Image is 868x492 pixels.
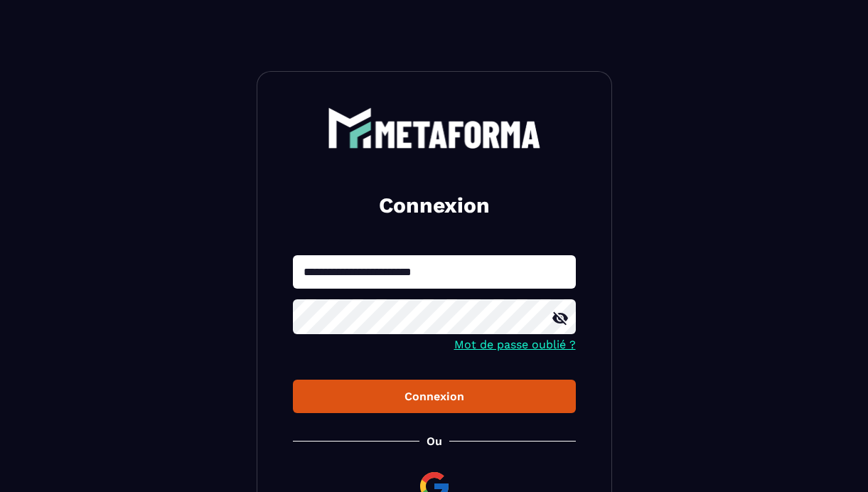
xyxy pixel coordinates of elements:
[310,191,559,220] h2: Connexion
[293,107,576,149] a: logo
[293,380,576,413] button: Connexion
[427,434,442,448] p: Ou
[454,338,576,351] a: Mot de passe oublié ?
[328,107,541,149] img: logo
[304,390,564,403] div: Connexion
